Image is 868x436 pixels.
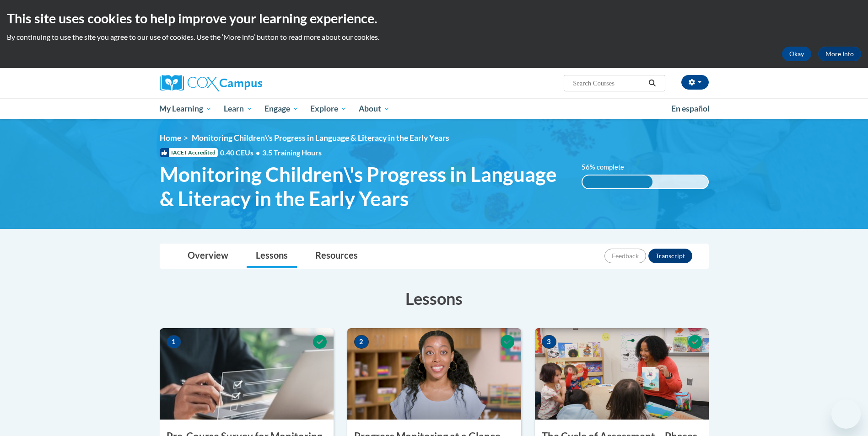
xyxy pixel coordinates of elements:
p: By continuing to use the site you agree to our use of cookies. Use the ‘More info’ button to read... [7,32,861,42]
div: Main menu [146,98,722,119]
img: Cox Campus [160,75,262,91]
label: 56% complete [582,162,634,172]
a: More Info [818,47,861,61]
h2: This site uses cookies to help improve your learning experience. [7,9,861,27]
input: Search Courses [572,78,645,89]
button: Search [645,78,659,89]
a: Cox Campus [160,75,334,91]
a: Resources [306,244,367,268]
span: 3 [542,335,556,349]
button: Transcript [648,249,692,263]
span: Explore [310,103,347,114]
span: 3.5 Training Hours [262,148,322,157]
img: Course Image [160,328,334,420]
a: My Learning [154,98,218,119]
img: Course Image [347,328,521,420]
a: Home [160,133,181,143]
span: 2 [354,335,369,349]
span: Learn [224,103,253,114]
span: • [256,148,260,157]
span: About [359,103,390,114]
a: Explore [304,98,353,119]
div: 56% complete [582,175,652,188]
h3: Lessons [160,287,709,310]
a: En español [665,99,716,118]
img: Course Image [535,328,709,420]
a: Engage [259,98,305,119]
span: 1 [167,335,181,349]
a: Learn [218,98,259,119]
span: En español [671,104,710,113]
span: 0.40 CEUs [220,148,262,158]
span: My Learning [159,103,212,114]
button: Account Settings [681,75,709,90]
button: Okay [782,47,811,61]
span: Engage [264,103,299,114]
a: Lessons [247,244,297,268]
iframe: Button to launch messaging window [831,399,861,429]
button: Feedback [604,249,646,263]
span: Monitoring Children\'s Progress in Language & Literacy in the Early Years [160,162,568,211]
span: Monitoring Children\'s Progress in Language & Literacy in the Early Years [192,133,449,143]
span: IACET Accredited [160,148,218,157]
a: About [353,98,396,119]
a: Overview [178,244,237,268]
